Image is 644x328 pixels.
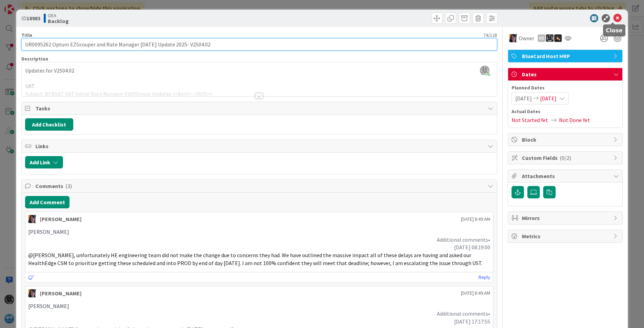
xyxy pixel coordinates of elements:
img: ZB [554,34,562,42]
span: [DATE] 8:49 AM [461,289,490,297]
span: Links [35,142,484,150]
span: Dates [522,70,610,78]
span: BlueCard Host HRP [522,52,610,60]
a: Reply [479,273,490,282]
span: [PERSON_NAME] [28,303,69,309]
span: Comments [35,182,484,190]
span: [DATE] 08:19:00 [454,244,490,251]
img: ddRgQ3yRm5LdI1ED0PslnJbT72KgN0Tb.jfif [480,66,490,75]
span: Additional comments• [437,310,490,317]
div: 74 / 128 [34,32,497,38]
div: [PERSON_NAME] [40,215,82,223]
span: Additional comments• [437,236,490,243]
span: [DATE] 17:17:55 [454,318,490,325]
span: Mirrors [522,214,610,222]
span: [DATE] [515,94,532,102]
span: Planned Dates [512,84,619,91]
b: 18983 [26,15,40,22]
span: Metrics [522,232,610,240]
h5: Close [606,27,623,34]
label: Title [21,32,32,38]
span: Owner [519,34,534,42]
img: TC [28,215,36,223]
input: type card name here... [21,38,497,51]
div: [PERSON_NAME] [40,289,82,297]
div: HZ [538,34,545,42]
span: @[PERSON_NAME], unfortunately HE engineering team did not make the change due to concerns they ha... [28,252,482,266]
span: Custom Fields [522,154,610,162]
b: Backlog [48,18,69,24]
span: Block [522,135,610,144]
span: Tasks [35,104,484,112]
button: Add Link [25,156,63,168]
button: Add Comment [25,196,69,208]
span: [DATE] [540,94,557,102]
span: Actual Dates [512,108,619,115]
span: ( 3 ) [65,183,72,189]
span: Not Done Yet [559,116,590,124]
span: Description [21,56,48,62]
button: Add Checklist [25,118,73,131]
span: [DATE] 8:49 AM [461,216,490,223]
span: Attachments [522,172,610,180]
span: Not Started Yet [512,116,548,124]
span: ( 0/2 ) [560,154,571,161]
span: OEA [48,13,69,18]
img: KG [546,34,554,42]
span: ID [21,14,40,22]
span: [PERSON_NAME] [28,228,69,235]
p: Updates for V2504.02 [25,67,493,75]
img: TC [509,34,517,42]
img: TC [28,289,36,297]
